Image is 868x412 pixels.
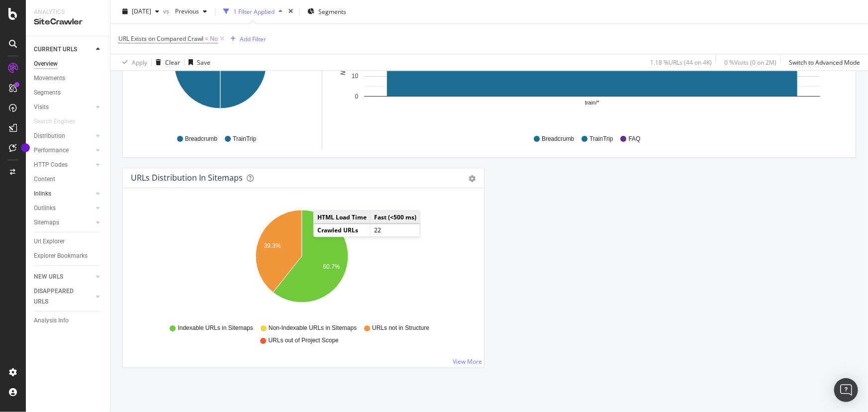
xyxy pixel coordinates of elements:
[34,272,63,282] div: NEW URLS
[34,73,103,84] a: Movements
[34,131,93,141] a: Distribution
[789,58,860,67] div: Switch to Advanced Mode
[34,315,69,326] div: Analysis Info
[131,173,243,183] div: URLs Distribution in Sitemaps
[34,16,102,28] div: SiteCrawler
[834,378,858,402] div: Open Intercom Messenger
[287,7,295,17] div: times
[334,10,841,125] div: A chart.
[34,251,88,261] div: Explorer Bookmarks
[34,102,49,112] div: Visits
[370,223,420,236] td: 22
[34,217,59,228] div: Sitemaps
[178,324,253,332] span: Indexable URLs in Sitemaps
[34,203,56,213] div: Outlinks
[34,189,93,199] a: Inlinks
[34,251,103,261] a: Explorer Bookmarks
[171,7,199,16] span: Previous
[352,73,359,80] text: 10
[34,272,93,282] a: NEW URLS
[34,236,103,247] a: Url Explorer
[34,44,77,55] div: CURRENT URLS
[233,135,256,143] span: TrainTrip
[34,174,55,185] div: Content
[34,131,65,141] div: Distribution
[131,204,473,319] svg: A chart.
[650,58,712,67] div: 1.18 % URLs ( 44 on 4K )
[318,7,346,16] span: Segments
[724,58,776,67] div: 0 % Visits ( 0 on 2M )
[585,100,599,105] text: train/*
[34,286,84,307] div: DISAPPEARED URLS
[118,55,147,71] button: Apply
[34,160,68,170] div: HTTP Codes
[34,73,65,84] div: Movements
[21,143,30,152] div: Tooltip anchor
[163,7,171,16] span: vs
[303,4,350,20] button: Segments
[34,217,93,228] a: Sitemaps
[34,203,93,213] a: Outlinks
[205,35,208,43] span: =
[34,145,93,156] a: Performance
[34,59,103,69] a: Overview
[34,8,102,16] div: Analytics
[34,116,85,127] a: Search Engines
[34,236,65,247] div: Url Explorer
[590,135,613,143] span: TrainTrip
[453,357,482,366] a: View More
[34,116,75,127] div: Search Engines
[34,145,69,156] div: Performance
[34,88,61,98] div: Segments
[34,315,103,326] a: Analysis Info
[118,4,163,20] button: [DATE]
[314,223,371,236] td: Crawled URLs
[152,55,180,71] button: Clear
[34,44,93,55] a: CURRENT URLS
[264,242,281,249] text: 39.3%
[165,58,180,67] div: Clear
[132,58,147,67] div: Apply
[118,35,203,43] span: URL Exists on Compared Crawl
[372,324,429,332] span: URLs not in Structure
[34,286,93,307] a: DISAPPEARED URLS
[785,55,860,71] button: Switch to Advanced Mode
[226,33,266,45] button: Add Filter
[469,175,476,182] div: gear
[542,135,574,143] span: Breadcrumb
[370,210,420,223] td: Fast (<500 ms)
[323,263,340,270] text: 60.7%
[219,4,287,20] button: 1 Filter Applied
[629,135,641,143] span: FAQ
[240,35,266,43] div: Add Filter
[269,336,339,345] span: URLs out of Project Scope
[210,32,218,46] span: No
[34,59,58,69] div: Overview
[185,135,217,143] span: Breadcrumb
[340,37,347,75] text: No. of Objects
[34,102,93,112] a: Visits
[34,88,103,98] a: Segments
[34,160,93,170] a: HTTP Codes
[314,210,371,223] td: HTML Load Time
[133,10,307,125] div: A chart.
[34,174,103,185] a: Content
[185,55,210,71] button: Save
[171,4,211,20] button: Previous
[269,324,357,332] span: Non-Indexable URLs in Sitemaps
[34,189,51,199] div: Inlinks
[233,7,275,16] div: 1 Filter Applied
[197,58,210,67] div: Save
[355,93,359,100] text: 0
[132,7,151,16] span: 2025 Sep. 4th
